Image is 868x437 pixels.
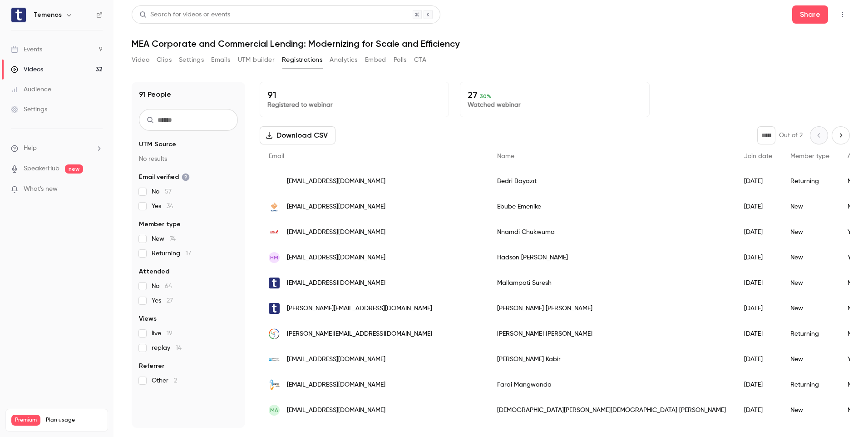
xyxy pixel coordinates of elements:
span: Yes [152,202,173,211]
span: [PERSON_NAME][EMAIL_ADDRESS][DOMAIN_NAME] [287,304,432,313]
span: No [152,282,172,291]
span: Help [24,144,37,153]
div: Settings [11,105,47,114]
p: Watched webinar [468,100,641,109]
div: [PERSON_NAME] [PERSON_NAME] [488,321,735,347]
div: Farai Mangwanda [488,372,735,397]
span: No [152,187,172,196]
div: Search for videos or events [139,10,230,20]
span: [EMAIL_ADDRESS][DOMAIN_NAME] [287,380,385,390]
img: africodeconsult.com [269,379,280,390]
p: 91 [267,89,441,100]
div: [DEMOGRAPHIC_DATA][PERSON_NAME][DEMOGRAPHIC_DATA] [PERSON_NAME] [488,397,735,423]
div: [PERSON_NAME] Kabir [488,347,735,372]
span: replay [152,343,182,353]
span: live [152,329,173,338]
span: 27 [167,298,173,304]
span: [EMAIL_ADDRESS][DOMAIN_NAME] [287,278,385,288]
span: [PERSON_NAME][EMAIL_ADDRESS][DOMAIN_NAME] [287,329,432,339]
span: 74 [170,236,176,242]
div: Returning [781,372,838,397]
span: [EMAIL_ADDRESS][DOMAIN_NAME] [287,202,385,212]
div: Nnamdi Chukwuma [488,219,735,245]
span: Join date [744,153,772,159]
div: New [781,245,838,270]
button: Next page [832,126,850,144]
span: 64 [165,283,172,289]
p: Out of 2 [779,131,803,140]
div: Ebube Emenike [488,194,735,219]
p: 27 [468,89,641,100]
div: New [781,347,838,372]
h1: MEA Corporate and Commercial Lending: Modernizing for Scale and Efficiency [132,38,850,49]
span: 57 [165,189,172,195]
span: Referrer [139,362,164,371]
section: facet-groups [139,140,238,385]
div: [PERSON_NAME] [PERSON_NAME] [488,296,735,321]
span: Plan usage [46,417,102,424]
div: [DATE] [735,321,781,347]
img: Temenos [11,8,26,22]
p: No results [139,154,238,164]
h1: 91 People [139,89,171,100]
div: Returning [781,321,838,347]
button: Embed [365,53,386,67]
span: new [65,164,83,174]
span: 34 [167,203,173,209]
span: Email [269,153,284,159]
img: temenos.com [269,278,280,288]
span: [EMAIL_ADDRESS][DOMAIN_NAME] [287,228,385,237]
div: New [781,219,838,245]
span: Attended [139,267,169,276]
img: bahwancybertek.com [269,354,280,365]
button: Top Bar Actions [835,7,850,22]
a: SpeakerHub [24,164,59,174]
span: 19 [167,330,173,337]
h6: Temenos [34,10,62,20]
span: Email verified [139,173,190,182]
button: Download CSV [260,126,335,144]
div: [DATE] [735,169,781,194]
img: temenos.com [269,303,280,314]
img: yethi.in [269,328,280,339]
span: 14 [176,345,182,351]
span: HM [270,253,278,262]
span: MA [270,406,278,414]
span: Member type [139,220,181,229]
img: isbank.com.tr [269,179,280,184]
li: help-dropdown-opener [11,144,103,153]
div: [DATE] [735,397,781,423]
button: Share [792,5,828,24]
button: Settings [179,53,204,67]
span: 30 % [480,93,491,99]
span: Views [139,314,157,323]
button: Analytics [330,53,358,67]
div: [DATE] [735,296,781,321]
button: Registrations [282,53,322,67]
div: Hadson [PERSON_NAME] [488,245,735,270]
span: 17 [186,250,191,257]
button: UTM builder [238,53,275,67]
div: New [781,397,838,423]
div: [DATE] [735,194,781,219]
div: [DATE] [735,347,781,372]
button: Polls [394,53,407,67]
div: [DATE] [735,372,781,397]
span: Returning [152,249,191,258]
span: [EMAIL_ADDRESS][DOMAIN_NAME] [287,177,385,186]
span: Other [152,376,177,385]
img: ubagroup.com [269,227,280,238]
span: [EMAIL_ADDRESS][DOMAIN_NAME] [287,253,385,263]
button: CTA [414,53,426,67]
span: UTM Source [139,140,176,149]
div: New [781,270,838,296]
img: accessbankplc.com [269,201,280,212]
div: Mallampati Suresh [488,270,735,296]
iframe: Noticeable Trigger [92,185,103,194]
span: Member type [790,153,829,159]
div: [DATE] [735,270,781,296]
button: Clips [157,53,172,67]
span: [EMAIL_ADDRESS][DOMAIN_NAME] [287,355,385,364]
button: Emails [211,53,230,67]
span: New [152,234,176,243]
